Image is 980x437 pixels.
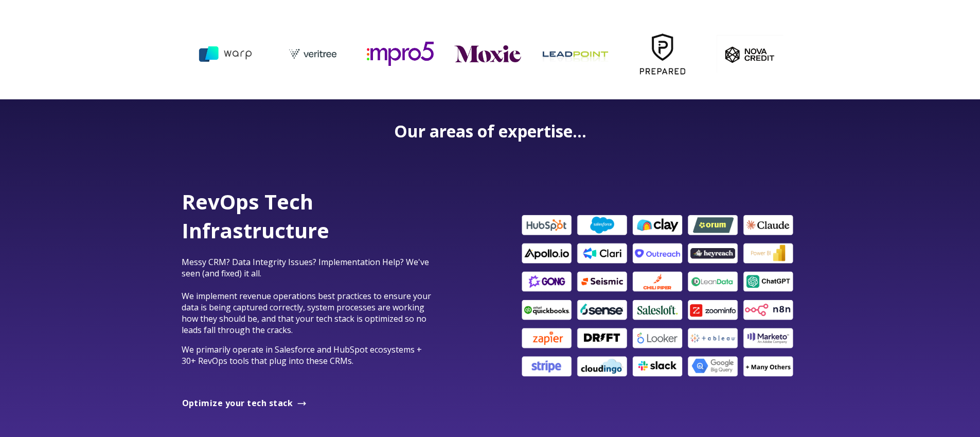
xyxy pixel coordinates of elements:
img: leadpoint [563,21,630,88]
a: Optimize your tech stack [182,398,308,409]
span: Optimize your tech stack [182,397,293,409]
img: nova_c [738,35,805,73]
img: Prepared-Logo [650,21,717,88]
img: moxie [475,45,542,62]
span: We primarily operate in Salesforce and HubSpot ecosystems + 30+ RevOps tools that plug into these... [182,344,422,366]
img: Three Link Solutions [126,43,192,65]
img: b2b tech stack tools lean layer revenue operations (400 x 400 px) (850 x 500 px) [516,213,799,379]
img: warp ai [213,41,280,67]
span: RevOps Tech Infrastructure [182,187,329,244]
img: mpro5 [388,42,455,65]
span: Messy CRM? Data Integrity Issues? Implementation Help? We've seen (and fixed) it all. We implemen... [182,256,431,336]
strong: Our areas of expertise... [394,120,586,142]
img: veritree [300,39,367,68]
